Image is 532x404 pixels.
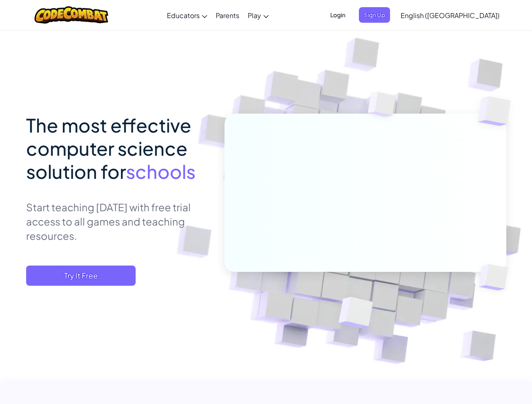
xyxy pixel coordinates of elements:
[359,7,390,23] button: Sign Up
[248,11,261,20] span: Play
[26,266,136,286] button: Try It Free
[26,200,212,243] p: Start teaching [DATE] with free trial access to all games and teaching resources.
[396,4,504,27] a: English ([GEOGRAPHIC_DATA])
[163,4,211,27] a: Educators
[325,7,350,23] button: Login
[211,4,243,27] a: Parents
[465,247,528,308] img: Overlap cubes
[35,6,108,24] img: CodeCombat logo
[243,4,273,27] a: Play
[167,11,200,20] span: Educators
[126,159,195,183] span: schools
[401,11,500,20] span: English ([GEOGRAPHIC_DATA])
[352,75,412,138] img: Overlap cubes
[318,279,393,349] img: Overlap cubes
[26,113,191,183] span: The most effective computer science solution for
